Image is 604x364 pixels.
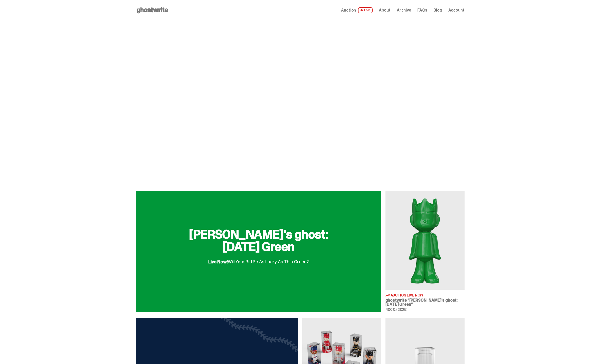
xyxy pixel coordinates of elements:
a: Auction LIVE [341,7,372,13]
a: FAQs [417,8,427,12]
div: Will Your Bid Be As Lucky As This Green? [208,255,308,264]
a: Archive [397,8,411,12]
h3: ghostwrite “[PERSON_NAME]'s ghost: [DATE] Green” [385,298,465,306]
a: Schrödinger's ghost: Sunday Green Auction Live Now [385,191,465,312]
a: About [379,8,391,12]
h2: [PERSON_NAME]'s ghost: [DATE] Green [176,228,341,253]
a: Account [448,8,465,12]
span: Auction Live Now [391,293,423,297]
span: LIVE [358,7,373,13]
img: Schrödinger's ghost: Sunday Green [385,191,465,290]
span: Live Now! [208,259,228,265]
span: Auction [341,8,356,12]
a: Blog [433,8,442,12]
span: 400% (2025) [385,307,407,312]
